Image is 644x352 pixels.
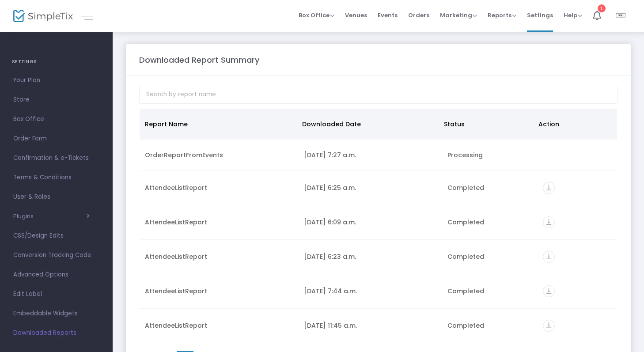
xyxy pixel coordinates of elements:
div: 2025-08-14 11:45 a.m. [304,321,436,330]
div: 2025-08-19 6:09 a.m. [304,218,436,227]
m-panel-title: Downloaded Report Summary [139,54,259,66]
span: Conversion Tracking Code [13,250,99,261]
div: OrderReportFromEvents [145,151,293,159]
span: Embeddable Widgets [13,308,99,319]
div: Completed [447,321,532,330]
span: CSS/Design Edits [13,230,99,242]
div: Completed [447,287,532,295]
span: Orders [408,4,429,26]
span: Box Office [13,114,99,125]
div: AttendeeListReport [145,218,293,227]
div: https://go.SimpleTix.com/bhxuk [543,216,612,228]
i: vertical_align_bottom [543,285,555,297]
span: Events [378,4,398,26]
i: vertical_align_bottom [543,216,555,228]
div: 1 [598,4,606,12]
div: 2025-08-20 6:25 a.m. [304,183,436,192]
div: AttendeeListReport [145,287,293,295]
div: AttendeeListReport [145,252,293,261]
button: Plugins [13,213,90,220]
a: vertical_align_bottom [543,322,555,331]
span: Marketing [440,11,477,19]
span: User & Roles [13,191,99,203]
span: Confirmation & e-Tickets [13,152,99,164]
span: Box Office [299,11,334,19]
i: vertical_align_bottom [543,320,555,332]
span: Settings [527,4,553,26]
div: Completed [447,218,532,227]
div: 2025-08-15 7:44 a.m. [304,287,436,295]
span: Store [13,94,99,106]
span: Order Form [13,133,99,144]
span: Venues [345,4,367,26]
span: Edit Label [13,288,99,300]
span: Downloaded Reports [13,327,99,339]
i: vertical_align_bottom [543,182,555,194]
div: https://go.SimpleTix.com/00j3l [543,251,612,263]
span: Reports [488,11,516,19]
div: 2025-08-18 6:23 a.m. [304,252,436,261]
span: Terms & Conditions [13,172,99,183]
div: https://go.SimpleTix.com/zk14l [543,320,612,332]
a: vertical_align_bottom [543,219,555,228]
a: vertical_align_bottom [543,254,555,262]
span: Advanced Options [13,269,99,280]
div: Data table [140,109,617,347]
div: 2025-08-22 7:27 a.m. [304,151,436,159]
a: vertical_align_bottom [543,288,555,297]
div: https://go.SimpleTix.com/bxvae [543,182,612,194]
h4: SETTINGS [12,53,101,71]
span: Help [564,11,582,19]
div: https://go.SimpleTix.com/3nl0e [543,285,612,297]
th: Status [439,109,533,140]
th: Report Name [140,109,297,140]
th: Action [533,109,612,140]
div: AttendeeListReport [145,183,293,192]
th: Downloaded Date [297,109,439,140]
div: AttendeeListReport [145,321,293,330]
span: Your Plan [13,75,99,86]
div: Completed [447,183,532,192]
i: vertical_align_bottom [543,251,555,263]
div: Completed [447,252,532,261]
div: Processing [447,151,532,159]
input: Search by report name [139,86,617,104]
a: vertical_align_bottom [543,185,555,193]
